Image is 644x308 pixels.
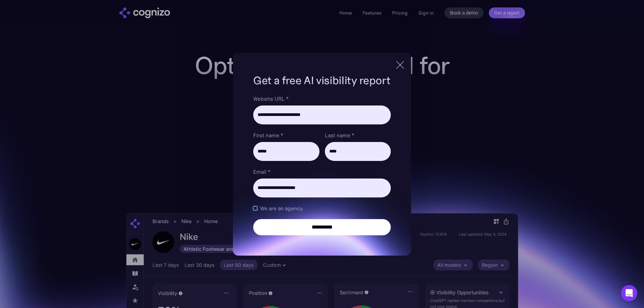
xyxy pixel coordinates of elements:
[253,73,390,88] h1: Get a free AI visibility report
[253,131,319,139] label: First name *
[325,131,391,139] label: Last name *
[253,95,390,235] form: Brand Report Form
[621,285,637,301] div: Open Intercom Messenger
[260,204,303,212] span: We are an agency
[253,95,390,103] label: Website URL *
[253,168,390,176] label: Email *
